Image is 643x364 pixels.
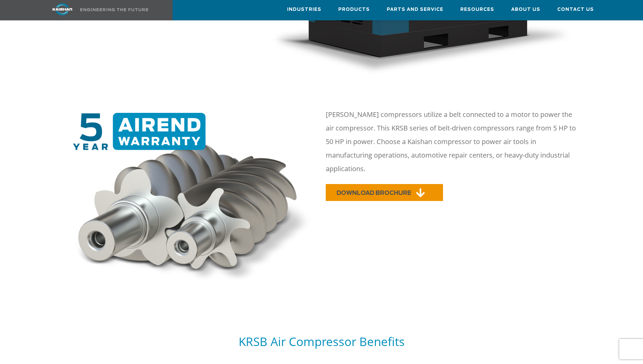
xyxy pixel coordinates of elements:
span: Contact Us [557,6,594,14]
span: About Us [511,6,540,14]
span: Parts and Service [387,6,443,14]
a: Products [338,0,370,19]
img: warranty [68,113,318,286]
span: Resources [460,6,494,14]
h5: KRSB Air Compressor Benefits [41,334,602,349]
a: Industries [287,0,321,19]
a: DOWNLOAD BROCHURE [326,184,443,201]
span: DOWNLOAD BROCHURE [337,190,411,196]
span: Industries [287,6,321,14]
a: About Us [511,0,540,19]
a: Contact Us [557,0,594,19]
span: Products [338,6,370,14]
a: Parts and Service [387,0,443,19]
img: Engineering the future [80,8,148,11]
p: [PERSON_NAME] compressors utilize a belt connected to a motor to power the air compressor. This K... [326,108,579,176]
img: kaishan logo [37,3,88,15]
a: Resources [460,0,494,19]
